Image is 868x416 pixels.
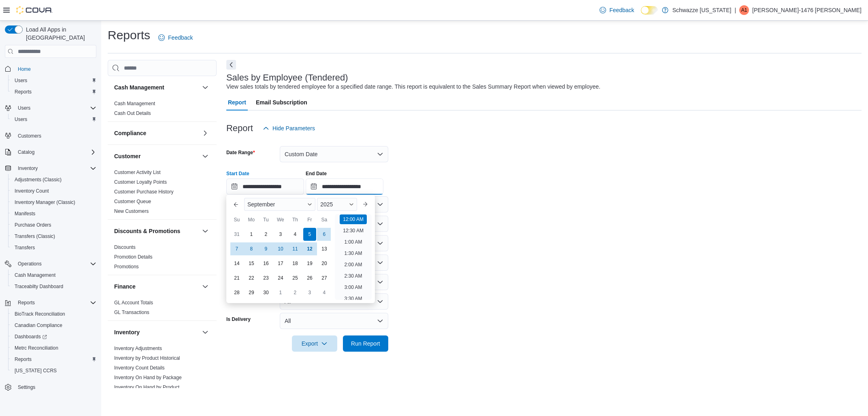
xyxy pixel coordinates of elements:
[341,294,366,304] li: 3:30 AM
[318,272,331,284] div: day-27
[114,254,153,260] a: Promotion Details
[114,170,161,175] a: Customer Activity List
[114,264,139,270] a: Promotions
[15,356,32,363] span: Reports
[114,199,151,204] a: Customer Queue
[244,198,315,211] div: Button. Open the month selector. September is currently selected.
[318,242,331,255] div: day-13
[114,254,153,260] span: Promotion Details
[15,298,96,308] span: Reports
[114,227,199,235] button: Discounts & Promotions
[114,328,199,336] button: Inventory
[359,198,372,211] button: Next month
[114,189,174,195] a: Customer Purchase History
[303,272,316,284] div: day-26
[11,186,96,196] span: Inventory Count
[15,64,96,74] span: Home
[11,115,30,124] a: Users
[226,60,236,70] button: Next
[11,354,96,364] span: Reports
[11,186,52,196] a: Inventory Count
[15,131,45,141] a: Customers
[303,213,316,226] div: Fr
[108,99,217,121] div: Cash Management
[11,209,96,219] span: Manifests
[11,282,66,291] a: Traceabilty Dashboard
[15,89,32,95] span: Reports
[15,272,55,278] span: Cash Management
[8,231,100,242] button: Transfers (Classic)
[739,5,749,15] div: Allyson-1476 Miller
[15,322,62,329] span: Canadian Compliance
[114,384,179,390] a: Inventory On Hand by Product
[114,244,136,250] a: Discounts
[245,272,258,284] div: day-22
[114,110,151,116] a: Cash Out Details
[8,281,100,292] button: Traceabilty Dashboard
[303,242,316,255] div: day-12
[245,286,258,299] div: day-29
[245,213,258,226] div: Mo
[11,115,96,124] span: Users
[596,2,637,18] a: Feedback
[155,30,196,46] a: Feedback
[11,320,66,330] a: Canadian Compliance
[114,244,136,250] span: Discounts
[8,219,100,231] button: Purchase Orders
[15,199,75,206] span: Inventory Manager (Classic)
[2,63,100,74] button: Home
[11,197,79,207] a: Inventory Manager (Classic)
[377,259,383,266] button: Open list of options
[200,327,210,337] button: Inventory
[23,25,96,42] span: Load All Apps in [GEOGRAPHIC_DATA]
[2,130,100,142] button: Customers
[11,320,96,330] span: Canadian Compliance
[11,76,96,85] span: Users
[15,298,38,308] button: Reports
[11,366,96,376] span: Washington CCRS
[230,242,243,255] div: day-7
[2,258,100,270] button: Operations
[114,152,199,160] button: Customer
[318,228,331,241] div: day-6
[226,73,348,83] h3: Sales by Employee (Tendered)
[200,226,210,236] button: Discounts & Promotions
[11,332,50,342] a: Dashboards
[11,175,96,185] span: Adjustments (Classic)
[15,188,49,194] span: Inventory Count
[8,354,100,365] button: Reports
[609,6,634,14] span: Feedback
[114,179,167,185] span: Customer Loyalty Points
[341,271,366,281] li: 2:30 AM
[226,83,600,91] div: View sales totals by tendered employee for a specified date range. This report is equivalent to t...
[11,366,60,376] a: [US_STATE] CCRS
[8,174,100,185] button: Adjustments (Classic)
[306,170,327,177] label: End Date
[16,6,53,14] img: Cova
[114,282,199,291] button: Finance
[230,228,243,241] div: day-31
[303,228,316,241] div: day-5
[317,198,357,211] div: Button. Open the year selector. 2025 is currently selected.
[11,87,35,97] a: Reports
[11,76,30,85] a: Users
[5,59,96,414] nav: Complex example
[15,131,96,141] span: Customers
[15,283,63,290] span: Traceabilty Dashboard
[226,123,253,133] h3: Report
[260,228,272,241] div: day-2
[11,220,96,230] span: Purchase Orders
[18,66,31,72] span: Home
[15,345,58,351] span: Metrc Reconciliation
[289,242,302,255] div: day-11
[15,103,96,113] span: Users
[200,83,210,92] button: Cash Management
[15,367,57,374] span: [US_STATE] CCRS
[15,382,38,392] a: Settings
[8,342,100,354] button: Metrc Reconciliation
[11,354,35,364] a: Reports
[11,332,96,342] span: Dashboards
[114,310,149,315] a: GL Transactions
